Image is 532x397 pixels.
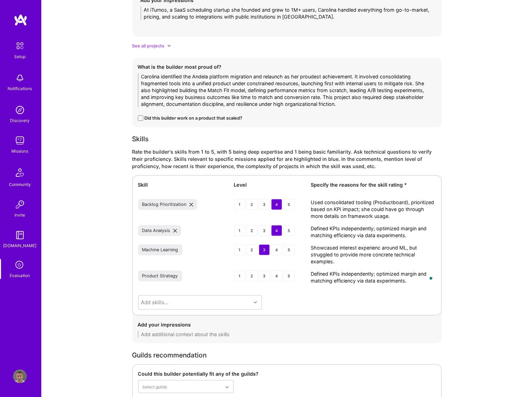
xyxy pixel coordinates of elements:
div: 2 [246,199,257,210]
div: Skills [132,135,442,143]
img: Invite [13,198,27,211]
div: Invite [15,211,25,219]
img: User Avatar [13,370,27,383]
div: Product Strategy [142,273,178,279]
i: icon ArrowDownSecondarySmall [167,44,171,48]
div: 3 [259,225,270,236]
div: 3 [259,199,270,210]
div: 4 [271,244,282,255]
i: icon Chevron [254,301,257,304]
div: 2 [246,244,257,255]
div: 1 [234,199,245,210]
div: Level [234,181,303,188]
div: Notifications [8,85,32,92]
img: bell [13,71,27,85]
div: Setup [14,53,26,60]
div: 5 [284,199,295,210]
i: icon Close [189,203,193,207]
img: guide book [13,228,27,242]
div: 4 [271,225,282,236]
textarea: To enrich screen reader interactions, please activate Accessibility in Grammarly extension settings [311,271,436,284]
div: Add skills... [141,299,168,306]
img: logo [14,14,27,26]
textarea: Used consolidated tooling (Productboard), prioritized based on KPI impact; she could have go thro... [311,199,436,220]
div: 2 [246,271,257,282]
div: 2 [246,225,257,236]
div: Data Analysis [142,228,170,233]
span: See all projects [132,42,165,49]
div: What is the builder most proud of? [138,63,436,70]
div: 3 [259,244,270,255]
div: Specify the reasons for the skill rating * [311,181,436,188]
div: Skill [138,181,226,188]
div: Could this builder potentially fit any of the guilds? [138,370,234,377]
i: icon Chevron [225,386,229,389]
div: Machine Learning [142,247,178,253]
img: setup [13,38,27,53]
div: 3 [259,271,270,282]
div: Discovery [10,117,30,124]
div: 5 [284,271,295,282]
textarea: At iTurnos, a SaaS scheduling startup she founded and grew to 1M+ users, Carolina handled everyth... [141,7,433,20]
div: Select guilds [143,383,167,390]
textarea: Defined KPIs independently; optimized margin and matching efficiency via data experiments. [311,225,436,239]
div: Evaluation [10,272,30,279]
div: 1 [234,271,245,282]
textarea: Showcased interest experienc around ML, but struggled to provide more concrete technical examples. [311,244,436,265]
img: teamwork [13,134,27,147]
div: 4 [271,271,282,282]
div: See all projects [132,42,442,49]
textarea: Carolina identified the Andela platform migration and relaunch as her proudest achievement. It in... [138,73,436,108]
div: Community [9,181,31,188]
i: icon Close [173,229,177,233]
img: Community [12,164,28,181]
div: Add your impressions [138,321,436,328]
div: Rate the builder's skills from 1 to 5, with 5 being deep expertise and 1 being basic familiarity.... [132,148,442,170]
a: User Avatar [11,370,29,383]
div: 1 [234,244,245,255]
div: 1 [234,225,245,236]
div: Backlog Prioritization [142,202,187,207]
div: 4 [271,199,282,210]
i: icon SelectionTeam [13,259,26,272]
div: Did this builder work on a product that scaled? [145,114,243,122]
div: [DOMAIN_NAME] [3,242,37,249]
img: discovery [13,103,27,117]
div: 5 [284,225,295,236]
div: 5 [284,244,295,255]
div: Guilds recommendation [132,352,442,359]
div: Missions [12,147,29,155]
